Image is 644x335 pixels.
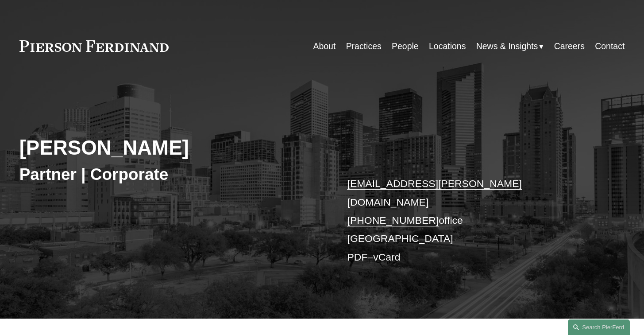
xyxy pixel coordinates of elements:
a: [PHONE_NUMBER] [347,214,439,226]
a: People [392,38,419,55]
a: Search this site [568,319,630,335]
a: Contact [595,38,625,55]
a: [EMAIL_ADDRESS][PERSON_NAME][DOMAIN_NAME] [347,178,522,207]
h2: [PERSON_NAME] [19,136,322,160]
a: Locations [429,38,466,55]
a: folder dropdown [476,38,544,55]
span: News & Insights [476,39,538,54]
a: Careers [554,38,585,55]
a: About [313,38,335,55]
a: Practices [346,38,382,55]
a: vCard [373,251,400,263]
a: PDF [347,251,368,263]
h3: Partner | Corporate [19,164,322,185]
p: office [GEOGRAPHIC_DATA] – [347,175,600,266]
